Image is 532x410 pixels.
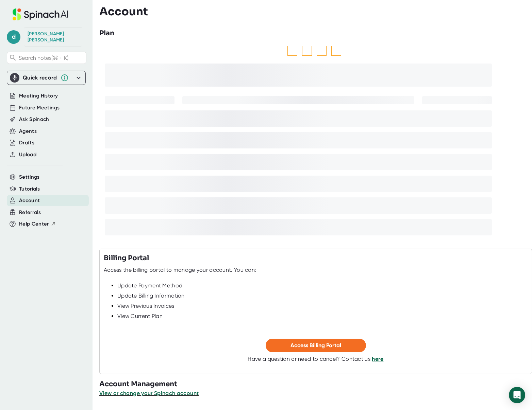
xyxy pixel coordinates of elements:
[117,313,528,320] div: View Current Plan
[23,74,57,81] div: Quick record
[99,5,148,18] h3: Account
[10,71,83,85] div: Quick record
[266,339,366,352] button: Access Billing Portal
[19,173,40,181] button: Settings
[19,127,37,135] button: Agents
[19,139,34,147] button: Drafts
[19,220,49,228] span: Help Center
[117,303,528,309] div: View Previous Invoices
[509,387,525,403] div: Open Intercom Messenger
[104,267,256,273] div: Access the billing portal to manage your account. You can:
[99,390,199,396] span: View or change your Spinach account
[19,92,58,100] button: Meeting History
[19,185,40,193] button: Tutorials
[117,282,528,289] div: Update Payment Method
[248,356,383,362] div: Have a question or need to cancel? Contact us
[19,220,56,228] button: Help Center
[28,31,79,43] div: Dan Chamberlain
[104,253,149,263] h3: Billing Portal
[99,379,532,389] h3: Account Management
[19,115,49,123] button: Ask Spinach
[117,292,528,299] div: Update Billing Information
[99,389,199,397] button: View or change your Spinach account
[19,151,36,159] button: Upload
[290,342,341,349] span: Access Billing Portal
[19,55,68,61] span: Search notes (⌘ + K)
[99,28,114,38] h3: Plan
[19,197,40,204] button: Account
[19,104,60,112] button: Future Meetings
[19,209,41,216] button: Referrals
[7,30,20,44] span: d
[372,356,383,362] a: here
